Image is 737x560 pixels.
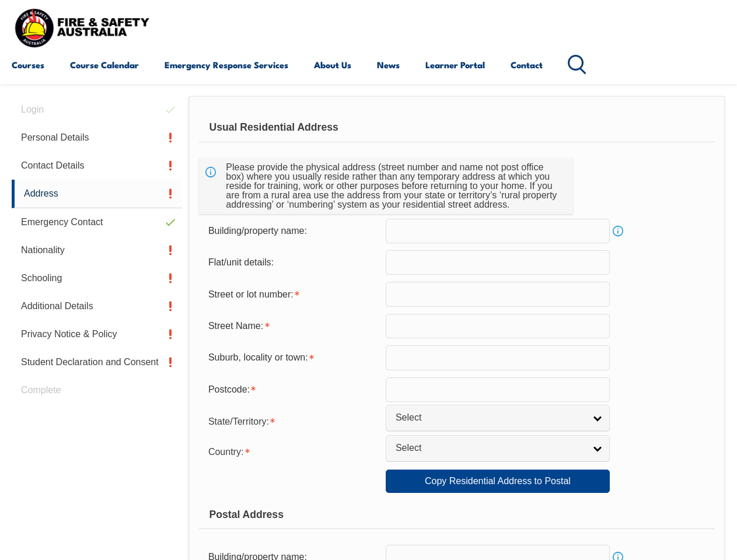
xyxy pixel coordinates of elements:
[199,251,386,274] div: Flat/unit details:
[511,51,543,79] a: Contact
[199,500,715,529] div: Postal Address
[165,51,288,79] a: Emergency Response Services
[12,264,182,292] a: Schooling
[12,348,182,376] a: Student Declaration and Consent
[199,220,386,242] div: Building/property name:
[199,346,386,369] div: Suburb, locality or town is required.
[610,223,626,239] a: Info
[199,283,386,305] div: Street or lot number is required.
[199,113,715,142] div: Usual Residential Address
[208,447,243,457] span: Country:
[386,470,610,493] a: Copy Residential Address to Postal
[12,51,44,79] a: Courses
[314,51,351,79] a: About Us
[199,439,386,463] div: Country is required.
[12,208,182,236] a: Emergency Contact
[199,379,386,401] div: Postcode is required.
[12,180,182,208] a: Address
[425,51,485,79] a: Learner Portal
[221,158,563,214] div: Please provide the physical address (street number and name not post office box) where you usuall...
[396,412,585,424] span: Select
[199,409,386,432] div: State/Territory is required.
[12,320,182,348] a: Privacy Notice & Policy
[208,416,269,426] span: State/Territory:
[12,124,182,152] a: Personal Details
[199,315,386,337] div: Street Name is required.
[12,152,182,180] a: Contact Details
[396,442,585,454] span: Select
[70,51,139,79] a: Course Calendar
[12,292,182,320] a: Additional Details
[12,236,182,264] a: Nationality
[377,51,400,79] a: News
